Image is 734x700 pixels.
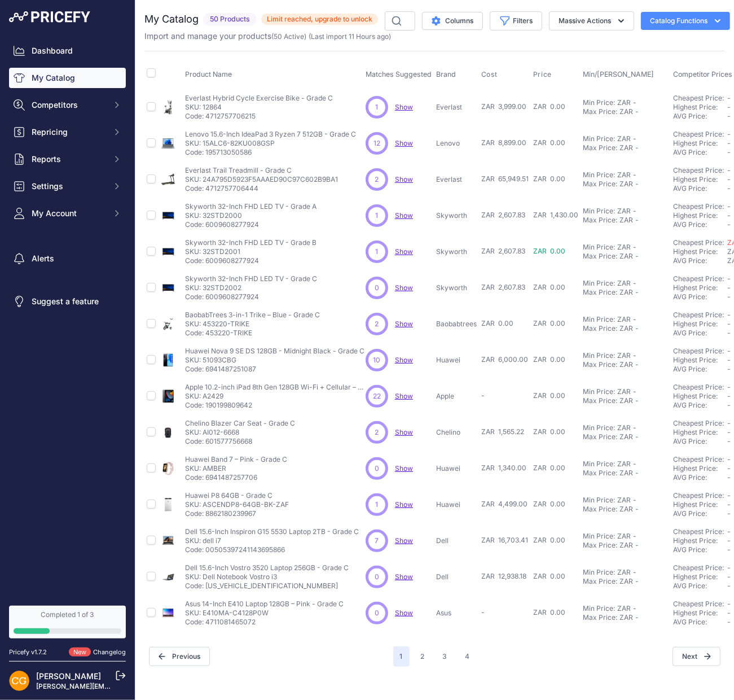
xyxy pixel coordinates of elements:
[727,130,731,138] span: -
[727,464,731,473] span: -
[185,184,338,193] p: Code: 4712757706444
[9,203,126,224] button: My Account
[673,247,727,256] div: Highest Price:
[395,356,413,364] span: Show
[727,184,731,193] span: -
[533,500,565,508] span: ZAR 0.00
[395,139,413,147] span: Show
[631,279,636,288] div: -
[533,355,565,364] span: ZAR 0.00
[673,365,727,374] div: AVG Price:
[673,292,727,301] div: AVG Price:
[673,184,727,193] div: AVG Price:
[583,143,617,152] div: Max Price:
[583,360,617,369] div: Max Price:
[385,11,415,30] input: Search
[617,98,631,107] div: ZAR
[673,392,727,401] div: Highest Price:
[436,283,477,292] p: Skyworth
[727,491,731,500] span: -
[583,207,615,216] div: Min Price:
[673,139,727,148] div: Highest Price:
[436,500,477,509] p: Huawei
[619,180,633,189] div: ZAR
[583,469,617,478] div: Max Price:
[673,94,724,102] a: Cheapest Price:
[481,319,513,327] span: ZAR 0.00
[9,122,126,142] button: Repricing
[395,464,413,473] span: Show
[583,496,615,505] div: Min Price:
[619,252,633,261] div: ZAR
[185,220,317,229] p: Code: 6009608277924
[673,428,727,437] div: Highest Price:
[583,170,615,180] div: Min Price:
[631,134,636,143] div: -
[185,419,295,428] p: Chelino Blazer Car Seat - Grade C
[14,610,121,619] div: Completed 1 of 3
[673,500,727,509] div: Highest Price:
[185,473,287,482] p: Code: 6941487257706
[459,646,477,667] button: Go to page 4
[481,463,526,472] span: ZAR 1,340.00
[185,139,356,148] p: SKU: 15ALC6-82KU008GSP
[436,392,477,401] p: Apple
[144,30,391,42] p: Import and manage your products
[533,391,565,400] span: ZAR 0.00
[727,500,731,509] span: -
[185,329,320,338] p: Code: 453220-TRIKE
[533,211,578,219] span: ZAR 1,430.00
[633,252,639,261] div: -
[727,112,731,120] span: -
[617,207,631,216] div: ZAR
[727,283,731,292] span: -
[185,437,295,446] p: Code: 601577756668
[395,211,413,220] span: Show
[376,500,379,510] span: 1
[619,324,633,333] div: ZAR
[436,139,477,148] p: Lenovo
[395,500,413,509] span: Show
[583,351,615,360] div: Min Price:
[583,180,617,189] div: Max Price:
[436,428,477,437] p: Chelino
[631,496,636,505] div: -
[619,288,633,297] div: ZAR
[436,211,477,220] p: Skyworth
[533,70,552,79] span: Price
[9,41,126,592] nav: Sidebar
[203,13,257,26] span: 50 Products
[673,166,724,174] a: Cheapest Price:
[633,396,639,405] div: -
[375,427,379,438] span: 2
[375,283,379,293] span: 0
[619,432,633,441] div: ZAR
[727,211,731,220] span: -
[673,283,727,292] div: Highest Price:
[673,419,724,427] a: Cheapest Price:
[533,247,565,255] span: ZAR 0.00
[436,103,477,112] p: Everlast
[633,360,639,369] div: -
[185,383,366,392] p: Apple 10.2-inch iPad 8th Gen 128GB Wi-Fi + Cellular – Space Grey - Grade C
[673,256,727,265] div: AVG Price:
[395,175,413,183] a: Show
[617,279,631,288] div: ZAR
[395,392,413,400] a: Show
[185,356,364,365] p: SKU: 51093CBG
[617,134,631,143] div: ZAR
[533,463,565,472] span: ZAR 0.00
[633,324,639,333] div: -
[271,32,306,41] span: ( )
[414,646,432,667] button: Go to page 2
[481,427,524,436] span: ZAR 1,565.22
[583,252,617,261] div: Max Price:
[583,216,617,225] div: Max Price:
[533,319,565,327] span: ZAR 0.00
[395,247,413,256] span: Show
[436,464,477,473] p: Huawei
[9,606,126,638] a: Completed 1 of 3
[9,11,90,23] img: Pricefy Logo
[490,11,542,30] button: Filters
